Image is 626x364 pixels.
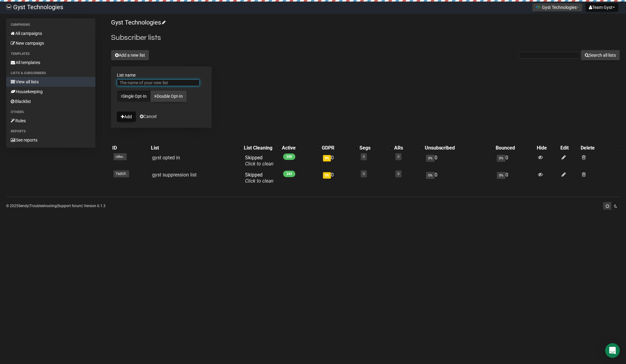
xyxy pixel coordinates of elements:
button: Team Gyst [586,3,618,12]
a: 0 [363,155,365,159]
th: List: No sort applied, activate to apply an ascending sort [150,144,243,152]
td: 0 [424,152,495,169]
label: List name [117,72,206,78]
span: 0% [426,155,435,162]
span: iz8sr.. [113,153,127,160]
div: List Cleaning [244,145,275,151]
th: Bounced: No sort applied, sorting is disabled [494,144,536,152]
a: New campaign [6,38,95,48]
td: 0 [424,169,495,187]
a: Click to clean [245,161,274,167]
span: 0% [323,172,331,179]
td: 0 [321,152,358,169]
th: Active: No sort applied, activate to apply an ascending sort [281,144,321,152]
a: 0 [397,172,399,176]
div: GDPR [322,145,352,151]
span: 0% [426,172,435,179]
th: Unsubscribed: No sort applied, activate to apply an ascending sort [424,144,495,152]
div: Delete [581,145,614,151]
td: 0 [321,169,358,187]
span: Skipped [245,155,274,167]
a: Rules [6,116,95,126]
div: ARs [394,145,417,151]
td: 0 [494,152,536,169]
li: Others [6,108,95,116]
span: 0% [323,155,331,161]
p: © 2025 | | | Version 6.1.3 [6,203,106,209]
div: Edit [560,145,578,151]
button: Gyst Technologies [532,3,582,12]
a: Double Opt-In [150,90,187,102]
a: Single Opt-In [117,90,151,102]
span: 0% [497,155,505,162]
img: 4bbcbfc452d929a90651847d6746e700 [6,4,12,10]
a: 0 [363,172,365,176]
th: GDPR: No sort applied, activate to apply an ascending sort [321,144,358,152]
td: 0 [494,169,536,187]
a: All templates [6,58,95,67]
a: View all lists [6,77,95,87]
input: The name of your new list [117,79,200,86]
div: Hide [537,145,558,151]
a: gyst opted in [152,155,180,161]
a: Click to clean [245,178,274,184]
span: 243 [283,171,295,177]
li: Campaigns [6,21,95,28]
a: Cancel [140,114,156,119]
button: Add [117,112,136,122]
div: List [151,145,236,151]
a: Troubleshooting [29,204,57,208]
div: ID [112,145,148,151]
a: Housekeeping [6,87,95,97]
span: 200 [283,154,295,160]
button: Add a new list [111,50,149,60]
img: 1.png [536,5,540,9]
th: ARs: No sort applied, activate to apply an ascending sort [393,144,424,152]
div: Active [282,145,314,151]
span: Skipped [245,172,274,184]
a: Blacklist [6,97,95,106]
th: ID: No sort applied, sorting is disabled [111,144,150,152]
th: Delete: No sort applied, activate to apply an ascending sort [579,144,620,152]
button: Search all lists [581,50,620,60]
a: Support forum [58,204,82,208]
a: See reports [6,135,95,145]
span: Tb0CP.. [113,170,129,177]
li: Lists & subscribers [6,70,95,77]
a: All campaigns [6,28,95,38]
a: Sendy [18,204,29,208]
li: Templates [6,50,95,58]
a: Gyst Technologies [111,19,165,26]
a: gyst suppression list [152,172,197,178]
th: Edit: No sort applied, sorting is disabled [559,144,579,152]
div: Bounced [496,145,534,151]
div: Open Intercom Messenger [605,343,620,358]
th: List Cleaning: No sort applied, activate to apply an ascending sort [243,144,281,152]
th: Hide: No sort applied, sorting is disabled [536,144,559,152]
li: Reports [6,128,95,135]
a: 0 [397,155,399,159]
div: Segs [359,145,387,151]
h2: Subscriber lists [111,32,620,43]
div: Unsubscribed [425,145,489,151]
span: 0% [497,172,505,179]
th: Segs: No sort applied, activate to apply an ascending sort [358,144,393,152]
